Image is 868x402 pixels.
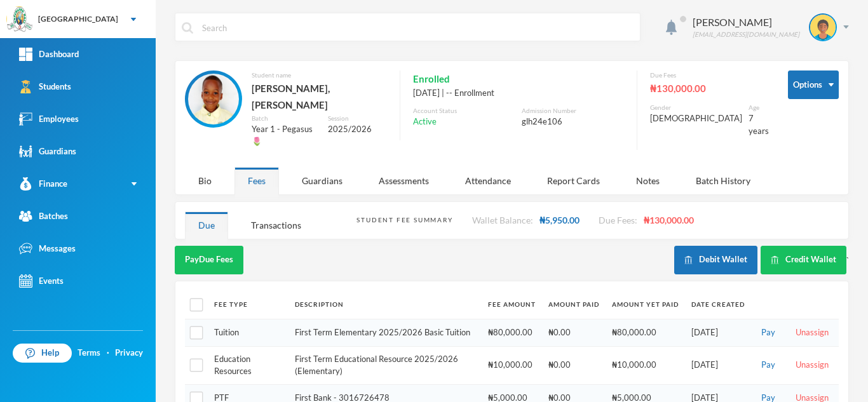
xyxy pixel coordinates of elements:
[599,215,637,225] span: Due Fees:
[208,291,288,319] th: Fee Type
[606,346,685,384] td: ₦10,000.00
[542,291,606,319] th: Amount Paid
[650,70,769,80] div: Due Fees
[693,15,799,30] div: [PERSON_NAME]
[252,80,387,114] div: [PERSON_NAME], [PERSON_NAME]
[693,30,799,39] div: [EMAIL_ADDRESS][DOMAIN_NAME]
[328,114,387,123] div: Session
[685,346,751,384] td: [DATE]
[650,103,742,112] div: Gender
[482,291,542,319] th: Fee Amount
[38,13,118,25] div: [GEOGRAPHIC_DATA]
[356,215,452,225] div: Student Fee Summary
[288,167,356,194] div: Guardians
[19,48,79,61] div: Dashboard
[542,319,606,347] td: ₦0.00
[413,87,624,100] div: [DATE] | -- Enrollment
[761,246,846,274] button: Credit Wallet
[482,346,542,384] td: ₦10,000.00
[650,112,742,125] div: [DEMOGRAPHIC_DATA]
[757,326,779,340] button: Pay
[201,13,634,42] input: Search
[208,319,288,347] td: Tuition
[674,246,757,274] button: Debit Wallet
[542,346,606,384] td: ₦0.00
[757,358,779,372] button: Pay
[115,347,143,359] a: Privacy
[539,215,580,225] span: ₦5,950.00
[413,106,515,116] div: Account Status
[685,291,751,319] th: Date Created
[365,167,442,194] div: Assessments
[288,346,482,384] td: First Term Educational Resource 2025/2026 (Elementary)
[788,70,839,99] button: Options
[19,145,76,158] div: Guardians
[413,70,450,87] span: Enrolled
[185,211,228,239] div: Due
[749,112,769,137] div: 7 years
[522,106,624,116] div: Admission Number
[175,246,243,274] button: PayDue Fees
[107,347,109,359] div: ·
[685,319,751,347] td: [DATE]
[810,15,836,40] img: STUDENT
[623,167,673,194] div: Notes
[522,116,624,128] div: glh24e106
[650,80,769,97] div: ₦130,000.00
[792,358,832,372] button: Unassign
[452,167,524,194] div: Attendance
[7,7,32,32] img: logo
[328,123,387,136] div: 2025/2026
[19,80,71,93] div: Students
[19,177,67,191] div: Finance
[288,319,482,347] td: First Term Elementary 2025/2026 Basic Tuition
[644,215,694,225] span: ₦130,000.00
[19,242,76,255] div: Messages
[19,274,64,288] div: Events
[682,167,764,194] div: Batch History
[472,215,533,225] span: Wallet Balance:
[792,326,832,340] button: Unassign
[252,70,387,80] div: Student name
[234,167,279,194] div: Fees
[482,319,542,347] td: ₦80,000.00
[252,114,318,123] div: Batch
[606,291,685,319] th: Amount Yet Paid
[182,22,193,34] img: search
[749,103,769,112] div: Age
[185,167,225,194] div: Bio
[238,211,315,239] div: Transactions
[208,346,288,384] td: Education Resources
[19,210,68,223] div: Batches
[674,246,849,274] div: `
[534,167,613,194] div: Report Cards
[13,344,72,363] a: Help
[78,347,100,359] a: Terms
[188,74,239,124] img: STUDENT
[606,319,685,347] td: ₦80,000.00
[19,112,79,126] div: Employees
[413,116,437,128] span: Active
[288,291,482,319] th: Description
[252,123,318,148] div: Year 1 - Pegasus 🌷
